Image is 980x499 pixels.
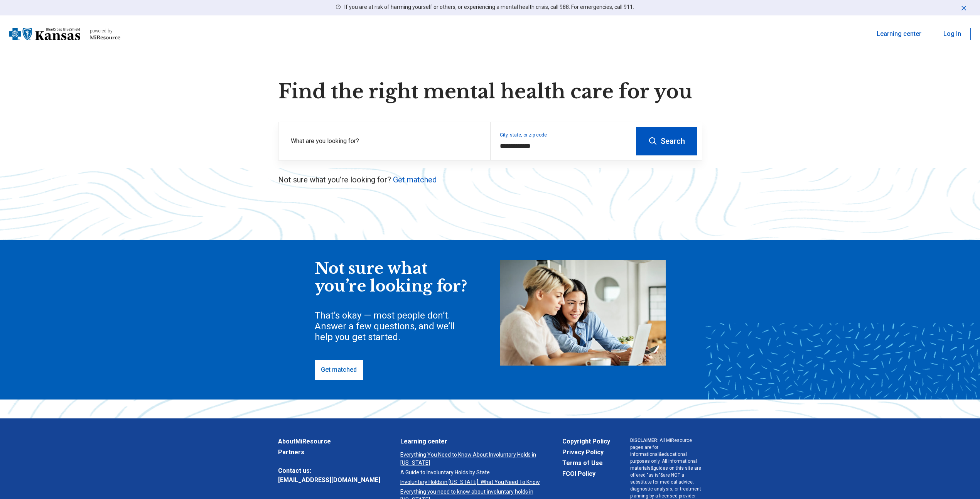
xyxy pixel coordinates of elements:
a: Involuntary Holds in [US_STATE]: What You Need To Know [400,478,542,486]
a: A Guide to Involuntary Holds by State [400,469,542,477]
span: DISCLAIMER [630,438,657,443]
a: Learning center [877,29,921,39]
a: Privacy Policy [562,448,610,457]
a: Terms of Use [562,459,610,468]
button: Log In [934,28,971,40]
a: Everything You Need to Know About Involuntary Holds in [US_STATE] [400,451,542,467]
h1: Find the right mental health care for you [278,80,702,103]
a: [EMAIL_ADDRESS][DOMAIN_NAME] [278,475,380,485]
a: Partners [278,448,380,457]
div: powered by [90,27,120,34]
a: FCOI Policy [562,469,610,479]
a: Learning center [400,437,542,446]
a: Blue Cross Blue Shield Kansaspowered by [9,25,120,43]
label: What are you looking for? [291,137,481,146]
span: Contact us: [278,466,380,475]
a: Get matched [315,360,363,380]
p: Not sure what you’re looking for? [278,174,702,185]
a: Get matched [393,175,437,184]
button: Dismiss [960,3,968,12]
a: AboutMiResource [278,437,380,446]
div: Not sure what you’re looking for? [315,260,469,295]
div: That’s okay — most people don’t. Answer a few questions, and we’ll help you get started. [315,310,469,342]
button: Search [636,127,697,155]
img: Blue Cross Blue Shield Kansas [9,25,80,43]
p: If you are at risk of harming yourself or others, or experiencing a mental health crisis, call 98... [344,3,634,11]
a: Copyright Policy [562,437,610,446]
